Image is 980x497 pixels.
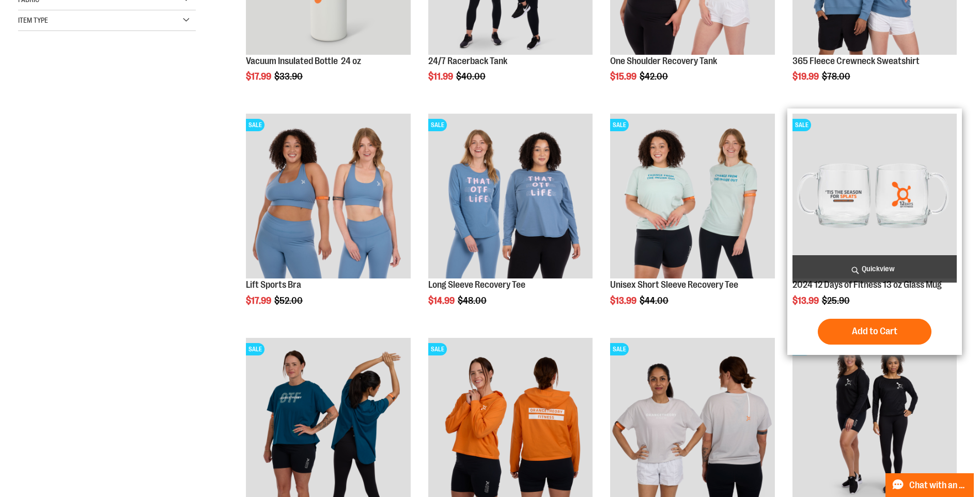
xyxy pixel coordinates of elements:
[610,296,638,306] span: $13.99
[792,279,942,290] a: 2024 12 Days of Fitness 13 oz Glass Mug
[822,296,851,306] span: $25.90
[792,255,957,283] a: Quickview
[610,279,738,290] a: Unisex Short Sleeve Recovery Tee
[246,279,301,290] a: Lift Sports Bra
[792,56,920,66] a: 365 Fleece Crewneck Sweatshirt
[792,114,957,278] img: Main image of 2024 12 Days of Fitness 13 oz Glass Mug
[610,56,717,66] a: One Shoulder Recovery Tank
[428,71,455,82] span: $11.99
[428,296,456,306] span: $14.99
[818,319,931,345] button: Add to Cart
[640,71,670,82] span: $42.00
[456,71,487,82] span: $40.00
[246,119,265,131] span: SALE
[274,71,304,82] span: $33.90
[428,119,447,131] span: SALE
[423,108,598,332] div: product
[610,119,629,131] span: SALE
[428,114,593,279] a: Main of 2024 AUGUST Long Sleeve Recovery TeeSALE
[246,56,361,66] a: Vacuum Insulated Bottle 24 oz
[428,279,525,290] a: Long Sleeve Recovery Tee
[18,16,48,24] span: Item Type
[246,71,273,82] span: $17.99
[610,343,629,355] span: SALE
[428,114,593,278] img: Main of 2024 AUGUST Long Sleeve Recovery Tee
[610,71,638,82] span: $15.99
[428,343,447,355] span: SALE
[787,108,962,354] div: product
[852,325,897,337] span: Add to Cart
[241,108,415,332] div: product
[246,114,410,278] img: Main of 2024 Covention Lift Sports Bra
[909,480,968,490] span: Chat with an Expert
[792,71,820,82] span: $19.99
[428,56,507,66] a: 24/7 Racerback Tank
[640,296,670,306] span: $44.00
[246,114,410,279] a: Main of 2024 Covention Lift Sports BraSALE
[458,296,488,306] span: $48.00
[274,296,304,306] span: $52.00
[885,473,974,497] button: Chat with an Expert
[605,108,780,332] div: product
[792,119,811,131] span: SALE
[792,296,820,306] span: $13.99
[792,114,957,279] a: Main image of 2024 12 Days of Fitness 13 oz Glass MugSALE
[246,343,265,355] span: SALE
[822,71,852,82] span: $78.00
[610,114,774,278] img: Main of 2024 AUGUST Unisex Short Sleeve Recovery Tee
[246,296,273,306] span: $17.99
[610,114,774,279] a: Main of 2024 AUGUST Unisex Short Sleeve Recovery TeeSALE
